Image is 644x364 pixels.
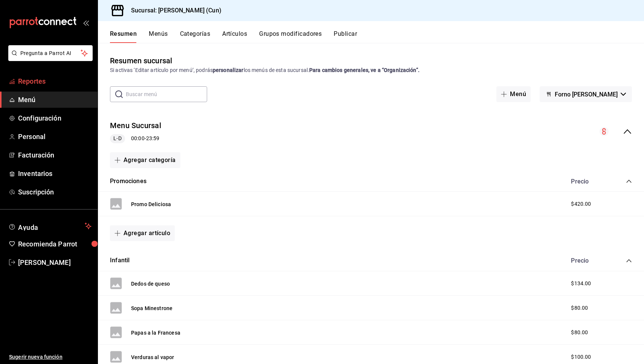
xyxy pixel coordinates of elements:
[18,132,92,142] span: Personal
[131,304,172,312] button: Sopa Minestrone
[571,304,588,312] span: $80.00
[110,256,130,265] button: Infantil
[563,178,612,185] div: Precio
[571,353,591,361] span: $100.00
[626,178,632,184] button: collapse-category-row
[131,200,171,208] button: Promo Deliciosa
[555,91,618,98] span: Forno [PERSON_NAME]
[110,177,147,186] button: Promociones
[5,55,93,63] a: Pregunta a Parrot AI
[571,329,588,336] span: $80.00
[131,353,174,361] button: Verduras al vapor
[626,258,632,264] button: collapse-category-row
[540,86,632,102] button: Forno [PERSON_NAME]
[18,239,92,249] span: Recomienda Parrot
[149,30,168,43] button: Menús
[8,45,93,61] button: Pregunta a Parrot AI
[334,30,357,43] button: Publicar
[110,55,172,66] div: Resumen sucursal
[571,200,591,208] span: $420.00
[110,134,161,143] div: 00:00 - 23:59
[18,76,92,86] span: Reportes
[110,30,137,43] button: Resumen
[18,150,92,160] span: Facturación
[110,66,632,74] div: Si activas ‘Editar artículo por menú’, podrás los menús de esta sucursal.
[20,49,81,57] span: Pregunta a Parrot AI
[18,187,92,197] span: Suscripción
[18,168,92,179] span: Inventarios
[126,87,207,102] input: Buscar menú
[180,30,211,43] button: Categorías
[125,6,221,15] h3: Sucursal: [PERSON_NAME] (Cun)
[259,30,322,43] button: Grupos modificadores
[110,120,161,131] button: Menu Sucursal
[131,329,180,336] button: Papas a la Francesa
[131,280,170,288] button: Dedos de queso
[563,257,612,264] div: Precio
[18,95,92,105] span: Menú
[83,20,89,26] button: open_drawer_menu
[496,86,531,102] button: Menú
[18,222,82,231] span: Ayuda
[213,67,244,73] strong: personalizar
[9,353,92,361] span: Sugerir nueva función
[110,135,124,142] span: L-D
[222,30,247,43] button: Artículos
[18,257,92,268] span: [PERSON_NAME]
[309,67,420,73] strong: Para cambios generales, ve a “Organización”.
[110,225,175,241] button: Agregar artículo
[98,114,644,149] div: collapse-menu-row
[18,113,92,123] span: Configuración
[110,152,180,168] button: Agregar categoría
[110,30,644,43] div: navigation tabs
[571,280,591,288] span: $134.00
